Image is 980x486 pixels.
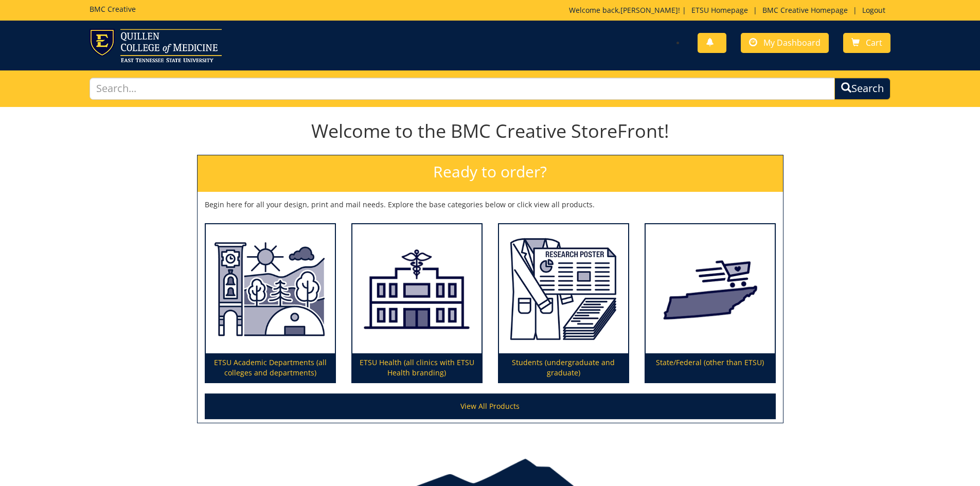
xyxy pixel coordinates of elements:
span: Cart [866,37,882,48]
span: My Dashboard [763,37,821,48]
p: Students (undergraduate and graduate) [499,353,628,382]
img: Students (undergraduate and graduate) [499,224,628,354]
a: My Dashboard [741,33,829,53]
p: Welcome back, ! | | | [569,5,890,15]
a: ETSU Academic Departments (all colleges and departments) [206,224,335,383]
p: ETSU Academic Departments (all colleges and departments) [206,353,335,382]
h1: Welcome to the BMC Creative StoreFront! [197,121,783,141]
a: Cart [843,33,890,53]
p: ETSU Health (all clinics with ETSU Health branding) [352,353,482,382]
h5: BMC Creative [90,5,136,13]
a: ETSU Homepage [686,5,753,15]
button: Search [834,78,890,100]
img: State/Federal (other than ETSU) [646,224,775,354]
img: ETSU logo [90,29,222,62]
a: State/Federal (other than ETSU) [646,224,775,383]
p: State/Federal (other than ETSU) [646,353,775,382]
a: Logout [857,5,890,15]
a: ETSU Health (all clinics with ETSU Health branding) [352,224,482,383]
a: BMC Creative Homepage [757,5,853,15]
p: Begin here for all your design, print and mail needs. Explore the base categories below or click ... [205,200,776,210]
img: ETSU Academic Departments (all colleges and departments) [206,224,335,354]
input: Search... [90,78,835,100]
a: View All Products [205,393,776,419]
h2: Ready to order? [198,155,783,192]
a: Students (undergraduate and graduate) [499,224,628,383]
a: [PERSON_NAME] [620,5,678,15]
img: ETSU Health (all clinics with ETSU Health branding) [352,224,482,354]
